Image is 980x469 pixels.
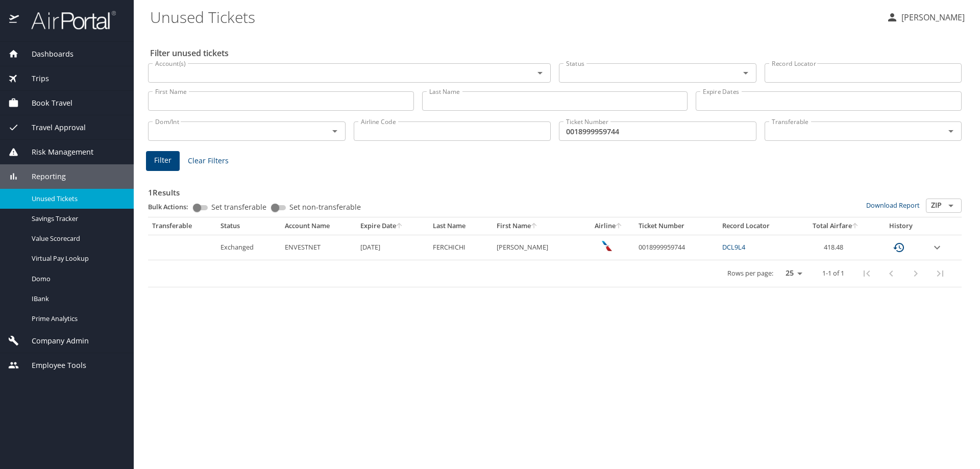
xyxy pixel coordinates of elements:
[493,235,583,260] td: [PERSON_NAME]
[356,217,429,235] th: Expire Date
[19,73,49,84] span: Trips
[931,241,943,254] button: expand row
[148,202,197,211] p: Bulk Actions:
[32,234,121,243] span: Value Scorecard
[9,10,20,30] img: icon-airportal.png
[150,45,964,61] h2: Filter unused tickets
[150,1,878,33] h1: Unused Tickets
[616,223,623,230] button: sort
[531,223,538,230] button: sort
[148,217,962,287] table: custom pagination table
[184,152,233,170] button: Clear Filters
[328,124,342,138] button: Open
[866,201,920,210] a: Download Report
[19,97,72,109] span: Book Travel
[19,335,89,347] span: Company Admin
[216,217,281,235] th: Status
[32,314,121,324] span: Prime Analytics
[944,199,958,213] button: Open
[19,48,73,60] span: Dashboards
[396,223,403,230] button: sort
[20,10,116,30] img: airportal-logo.png
[216,235,281,260] td: Exchanged
[797,217,874,235] th: Total Airfare
[727,270,773,277] p: Rows per page:
[211,204,266,211] span: Set transferable
[718,217,797,235] th: Record Locator
[154,154,171,167] span: Filter
[429,235,493,260] td: FERCHICHI
[634,217,718,235] th: Ticket Number
[583,217,634,235] th: Airline
[19,171,66,182] span: Reporting
[493,217,583,235] th: First Name
[533,66,547,80] button: Open
[944,124,958,138] button: Open
[146,151,180,171] button: Filter
[874,217,926,235] th: History
[289,204,361,211] span: Set non-transferable
[602,241,612,251] img: American Airlines
[722,242,745,252] a: DCL9L4
[32,254,121,263] span: Virtual Pay Lookup
[356,235,429,260] td: [DATE]
[739,66,753,80] button: Open
[19,360,86,371] span: Employee Tools
[634,235,718,260] td: 0018999959744
[281,235,356,260] td: ENVESTNET
[32,214,121,224] span: Savings Tracker
[898,11,965,23] p: [PERSON_NAME]
[19,122,86,133] span: Travel Approval
[852,223,859,230] button: sort
[429,217,493,235] th: Last Name
[777,266,806,281] select: rows per page
[32,274,121,284] span: Domo
[188,155,229,167] span: Clear Filters
[32,294,121,304] span: IBank
[19,146,93,158] span: Risk Management
[822,270,844,277] p: 1-1 of 1
[32,194,121,204] span: Unused Tickets
[281,217,356,235] th: Account Name
[152,221,212,231] div: Transferable
[148,181,962,199] h3: 1 Results
[797,235,874,260] td: 418.48
[882,8,969,27] button: [PERSON_NAME]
